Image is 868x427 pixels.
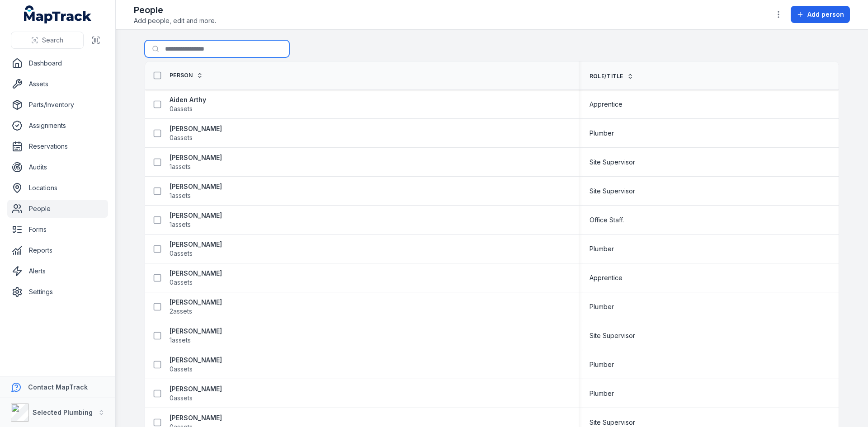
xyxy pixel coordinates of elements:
[170,162,191,171] span: 1 assets
[590,100,623,109] span: Apprentice
[170,413,222,422] strong: [PERSON_NAME]
[590,331,635,340] span: Site Supervisor
[791,6,850,23] button: Add person
[170,394,193,403] span: 0 assets
[590,73,633,80] a: Role/Title
[170,240,222,258] a: [PERSON_NAME]0assets
[170,72,193,79] span: Person
[134,16,216,25] span: Add people, edit and more.
[7,54,108,72] a: Dashboard
[170,269,222,278] strong: [PERSON_NAME]
[7,179,108,197] a: Locations
[170,327,222,345] a: [PERSON_NAME]1assets
[590,244,614,253] span: Plumber
[590,389,614,398] span: Plumber
[170,269,222,287] a: [PERSON_NAME]0assets
[807,10,844,19] span: Add person
[170,72,203,79] a: Person
[42,36,63,45] span: Search
[170,249,193,258] span: 0 assets
[28,383,88,391] strong: Contact MapTrack
[170,278,193,287] span: 0 assets
[170,153,222,162] strong: [PERSON_NAME]
[170,327,222,336] strong: [PERSON_NAME]
[170,104,193,113] span: 0 assets
[7,221,108,239] a: Forms
[170,220,191,229] span: 1 assets
[7,262,108,280] a: Alerts
[590,73,623,80] span: Role/Title
[170,356,222,365] strong: [PERSON_NAME]
[7,96,108,114] a: Parts/Inventory
[590,216,624,225] span: Office Staff.
[170,95,206,104] strong: Aiden Arthy
[590,418,635,427] span: Site Supervisor
[590,158,635,167] span: Site Supervisor
[11,32,84,49] button: Search
[590,187,635,196] span: Site Supervisor
[170,211,222,220] strong: [PERSON_NAME]
[590,273,623,282] span: Apprentice
[7,241,108,259] a: Reports
[7,200,108,218] a: People
[170,336,191,345] span: 1 assets
[170,365,193,374] span: 0 assets
[170,298,222,316] a: [PERSON_NAME]2assets
[7,158,108,176] a: Audits
[170,356,222,374] a: [PERSON_NAME]0assets
[170,240,222,249] strong: [PERSON_NAME]
[7,137,108,155] a: Reservations
[170,133,193,142] span: 0 assets
[24,5,92,23] a: MapTrack
[7,117,108,135] a: Assignments
[170,307,192,316] span: 2 assets
[170,385,222,403] a: [PERSON_NAME]0assets
[590,302,614,311] span: Plumber
[170,298,222,307] strong: [PERSON_NAME]
[170,95,206,113] a: Aiden Arthy0assets
[134,4,216,16] h2: People
[7,75,108,93] a: Assets
[170,153,222,171] a: [PERSON_NAME]1assets
[590,360,614,369] span: Plumber
[170,191,191,200] span: 1 assets
[170,211,222,229] a: [PERSON_NAME]1assets
[170,124,222,133] strong: [PERSON_NAME]
[170,385,222,394] strong: [PERSON_NAME]
[590,129,614,138] span: Plumber
[170,124,222,142] a: [PERSON_NAME]0assets
[170,182,222,191] strong: [PERSON_NAME]
[7,283,108,301] a: Settings
[170,182,222,200] a: [PERSON_NAME]1assets
[33,408,93,416] strong: Selected Plumbing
